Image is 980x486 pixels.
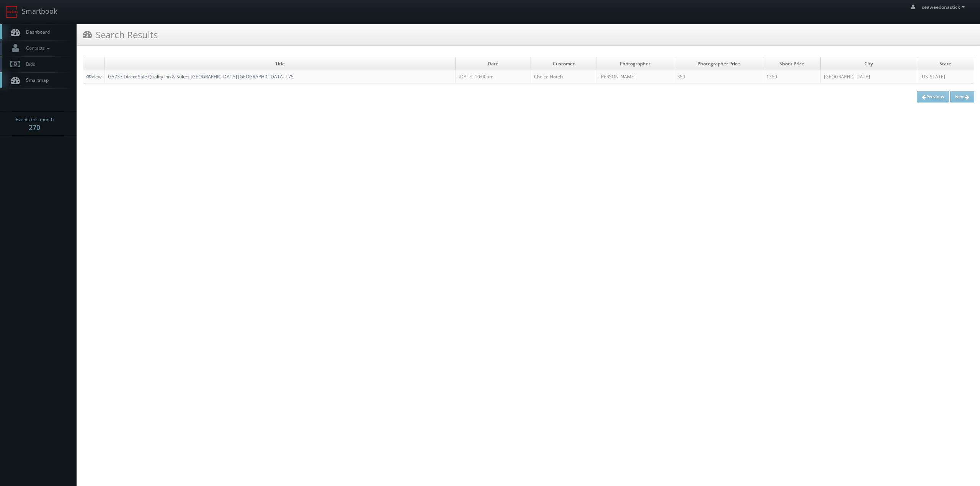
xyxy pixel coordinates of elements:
td: City [820,57,917,70]
span: seaweedonastick [922,4,967,10]
td: [DATE] 10:00am [455,70,531,83]
strong: 270 [29,123,40,132]
a: View [86,73,101,80]
a: GA737 Direct Sale Quality Inn & Suites [GEOGRAPHIC_DATA] [GEOGRAPHIC_DATA] I-75 [108,73,294,80]
td: Customer [531,57,596,70]
span: Smartmap [22,77,49,83]
span: Contacts [22,45,52,51]
td: [US_STATE] [917,70,974,83]
h3: Search Results [83,28,158,41]
td: Photographer [596,57,674,70]
td: Shoot Price [763,57,821,70]
td: [GEOGRAPHIC_DATA] [820,70,917,83]
span: Bids [22,61,35,67]
td: State [917,57,974,70]
td: Title [105,57,456,70]
td: Date [455,57,531,70]
td: [PERSON_NAME] [596,70,674,83]
td: 1350 [763,70,821,83]
img: smartbook-logo.png [6,6,18,18]
td: Photographer Price [674,57,763,70]
span: Dashboard [22,29,50,35]
td: Choice Hotels [531,70,596,83]
td: 350 [674,70,763,83]
span: Events this month [16,116,54,124]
